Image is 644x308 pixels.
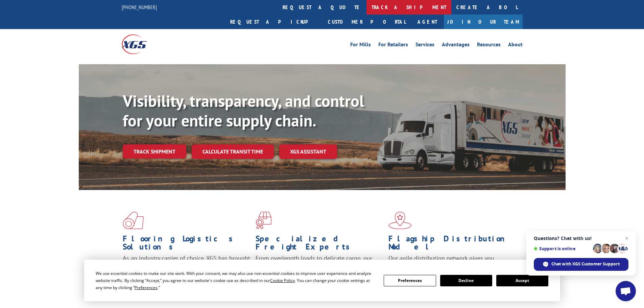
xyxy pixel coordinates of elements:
h1: Specialized Freight Experts [256,235,383,254]
span: Preferences [135,285,158,290]
button: Decline [440,275,492,286]
span: Questions? Chat with us! [534,236,628,241]
div: Chat with XGS Customer Support [534,258,628,271]
button: Preferences [384,275,436,286]
div: Cookie Consent Prompt [84,260,560,301]
a: Resources [477,42,501,49]
span: As an industry carrier of choice, XGS has brought innovation and dedication to flooring logistics... [123,254,250,278]
span: Chat with XGS Customer Support [551,261,620,267]
img: xgs-icon-flagship-distribution-model-red [388,212,412,229]
img: xgs-icon-focused-on-flooring-red [256,212,271,229]
b: Visibility, transparency, and control for your entire supply chain. [123,90,364,131]
a: Request a pickup [225,15,323,29]
a: For Mills [350,42,371,49]
a: For Retailers [378,42,408,49]
div: We use essential cookies to make our site work. With your consent, we may also use non-essential ... [96,270,376,291]
span: Close chat [623,234,631,242]
img: xgs-icon-total-supply-chain-intelligence-red [123,212,144,229]
a: Calculate transit time [192,144,274,159]
a: XGS ASSISTANT [279,144,337,159]
a: Agent [411,15,444,29]
a: Join Our Team [444,15,523,29]
p: From overlength loads to delicate cargo, our experienced staff knows the best way to move your fr... [256,254,383,284]
h1: Flagship Distribution Model [388,235,516,254]
a: Customer Portal [323,15,411,29]
a: About [508,42,523,49]
h1: Flooring Logistics Solutions [123,235,251,254]
a: Track shipment [123,144,186,159]
a: [PHONE_NUMBER] [122,4,157,10]
a: Services [415,42,434,49]
div: Open chat [616,281,636,301]
span: Support is online [534,246,591,251]
span: Our agile distribution network gives you nationwide inventory management on demand. [388,254,513,270]
button: Accept [496,275,548,286]
a: Advantages [442,42,470,49]
span: Cookie Policy [270,278,295,283]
